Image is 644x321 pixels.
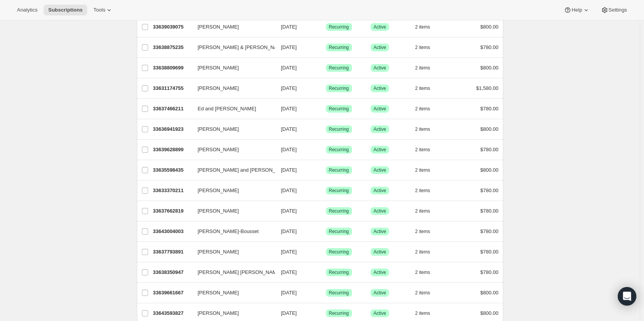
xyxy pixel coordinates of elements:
span: Recurring [329,106,349,112]
p: 33638350947 [153,269,192,276]
span: Active [374,208,386,214]
span: Active [374,310,386,316]
span: Tools [93,7,105,13]
span: Recurring [329,269,349,275]
span: [PERSON_NAME] [198,23,239,31]
p: 33638875235 [153,44,192,51]
span: Subscriptions [48,7,83,13]
button: 2 items [415,165,439,176]
span: Recurring [329,188,349,194]
span: 2 items [415,126,430,132]
p: 33637466211 [153,105,192,113]
span: Active [374,249,386,255]
button: 2 items [415,247,439,257]
p: 33637793891 [153,248,192,256]
button: [PERSON_NAME] [193,287,270,299]
span: 2 items [415,310,430,316]
span: $800.00 [480,65,499,71]
span: 2 items [415,85,430,91]
p: 33633370211 [153,187,192,194]
span: $800.00 [480,310,499,316]
span: Recurring [329,147,349,153]
span: Recurring [329,310,349,316]
span: [PERSON_NAME] [198,207,239,215]
span: $780.00 [480,188,499,193]
span: Active [374,44,386,51]
p: 33643004003 [153,228,192,235]
span: 2 items [415,147,430,153]
span: Active [374,126,386,132]
span: Recurring [329,44,349,51]
div: 33638809699[PERSON_NAME][DATE]SuccessRecurringSuccessActive2 items$800.00 [153,63,499,73]
span: $800.00 [480,126,499,132]
span: $1,580.00 [476,85,499,91]
button: [PERSON_NAME] & [PERSON_NAME] [193,41,270,54]
span: [DATE] [281,269,297,275]
button: [PERSON_NAME] [193,205,270,217]
p: 33636941923 [153,125,192,133]
span: Recurring [329,65,349,71]
span: [PERSON_NAME] and [PERSON_NAME] [198,166,292,174]
div: 33635598435[PERSON_NAME] and [PERSON_NAME][DATE]SuccessRecurringSuccessActive2 items$800.00 [153,165,499,176]
div: 33631174755[PERSON_NAME][DATE]SuccessRecurringSuccessActive2 items$1,580.00 [153,83,499,94]
button: 2 items [415,226,439,237]
span: 2 items [415,269,430,275]
div: 33637662819[PERSON_NAME][DATE]SuccessRecurringSuccessActive2 items$780.00 [153,206,499,216]
button: [PERSON_NAME] [193,307,270,319]
button: 2 items [415,308,439,319]
p: 33631174755 [153,84,192,92]
p: 33639661667 [153,289,192,297]
span: $800.00 [480,167,499,173]
button: 2 items [415,22,439,32]
span: $780.00 [480,147,499,152]
span: 2 items [415,24,430,30]
div: Open Intercom Messenger [618,287,636,306]
p: 33635598435 [153,166,192,174]
span: 2 items [415,290,430,296]
span: $780.00 [480,249,499,255]
button: [PERSON_NAME] and [PERSON_NAME] [193,164,270,176]
span: [DATE] [281,65,297,71]
p: 33643593827 [153,309,192,317]
button: 2 items [415,185,439,196]
button: 2 items [415,103,439,114]
span: Active [374,147,386,153]
button: [PERSON_NAME] [PERSON_NAME] [193,266,270,279]
span: Active [374,65,386,71]
span: Ed and [PERSON_NAME] [198,105,256,113]
span: [DATE] [281,249,297,255]
div: 33643004003[PERSON_NAME]-Bousset[DATE]SuccessRecurringSuccessActive2 items$780.00 [153,226,499,237]
button: [PERSON_NAME] [193,62,270,74]
span: [DATE] [281,167,297,173]
p: 33639628899 [153,146,192,154]
span: Recurring [329,228,349,235]
span: 2 items [415,188,430,194]
button: Settings [596,5,632,15]
span: [DATE] [281,147,297,152]
span: $780.00 [480,44,499,50]
span: Active [374,188,386,194]
button: [PERSON_NAME] [193,246,270,258]
span: [DATE] [281,24,297,30]
span: [PERSON_NAME] [198,248,239,256]
span: [PERSON_NAME]-Bousset [198,228,259,235]
span: [PERSON_NAME] & [PERSON_NAME] [198,44,287,51]
span: Recurring [329,249,349,255]
p: 33638809699 [153,64,192,72]
span: Recurring [329,85,349,91]
span: 2 items [415,249,430,255]
span: [DATE] [281,290,297,296]
span: [PERSON_NAME] [198,289,239,297]
button: 2 items [415,83,439,94]
button: [PERSON_NAME] [193,144,270,156]
span: Settings [609,7,627,13]
button: 2 items [415,124,439,135]
button: 2 items [415,42,439,53]
button: Ed and [PERSON_NAME] [193,103,270,115]
span: [DATE] [281,228,297,234]
span: Help [572,7,582,13]
span: Active [374,106,386,112]
span: Recurring [329,208,349,214]
button: [PERSON_NAME] [193,184,270,197]
span: Recurring [329,167,349,173]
